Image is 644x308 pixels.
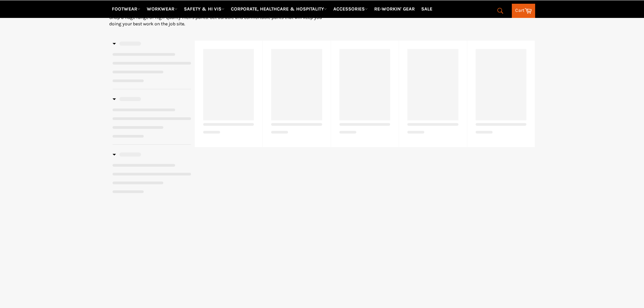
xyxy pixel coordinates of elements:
[372,3,418,15] a: RE-WORKIN' GEAR
[228,3,330,15] a: CORPORATE, HEALTHCARE & HOSPITALITY
[512,4,535,18] a: Cart
[109,14,322,27] div: Shop a huge range of high-quality men's pants. Get durable and comfortable pants that will keep y...
[331,3,371,15] a: ACCESSORIES
[144,3,180,15] a: WORKWEAR
[109,3,143,15] a: FOOTWEAR
[181,3,227,15] a: SAFETY & HI VIS
[419,3,435,15] a: SALE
